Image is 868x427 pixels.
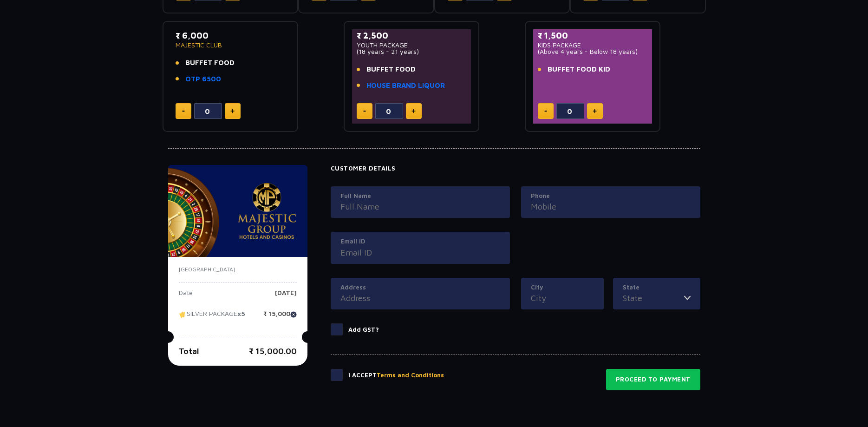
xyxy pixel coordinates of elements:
p: (Above 4 years - Below 18 years) [538,48,648,55]
label: City [531,283,594,292]
span: BUFFET FOOD [366,64,416,75]
label: State [623,283,691,292]
p: ₹ 2,500 [357,29,467,42]
img: minus [544,111,547,112]
input: Full Name [340,200,500,213]
input: State [623,292,684,304]
img: majesticPride-banner [168,165,307,257]
p: Add GST? [348,325,379,335]
p: [GEOGRAPHIC_DATA] [179,265,297,274]
a: OTP 6500 [185,74,221,85]
input: Address [340,292,500,304]
img: minus [363,111,366,112]
label: Email ID [340,237,500,246]
button: Proceed to Payment [606,369,700,390]
p: ₹ 15,000.00 [249,345,297,357]
p: SILVER PACKAGE [179,310,245,324]
img: toggler icon [684,292,691,304]
p: KIDS PACKAGE [538,42,648,48]
p: (18 years - 21 years) [357,48,467,55]
img: minus [182,111,185,112]
input: Email ID [340,246,500,259]
p: ₹ 1,500 [538,29,648,42]
span: BUFFET FOOD [185,58,235,68]
p: I Accept [348,371,444,380]
label: Address [340,283,500,292]
p: YOUTH PACKAGE [357,42,467,48]
p: Date [179,289,193,303]
p: MAJESTIC CLUB [176,42,286,48]
p: ₹ 6,000 [176,29,286,42]
h4: Customer Details [331,165,700,172]
img: plus [411,109,416,113]
a: HOUSE BRAND LIQUOR [366,80,445,91]
input: Mobile [531,200,691,213]
img: tikcet [179,310,187,319]
img: plus [230,109,235,113]
input: City [531,292,594,304]
span: BUFFET FOOD KID [548,64,610,75]
button: Terms and Conditions [377,371,444,380]
p: ₹ 15,000 [263,310,297,324]
img: plus [593,109,597,113]
strong: x5 [237,310,245,318]
label: Phone [531,191,691,201]
p: [DATE] [275,289,297,303]
label: Full Name [340,191,500,201]
p: Total [179,345,199,357]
